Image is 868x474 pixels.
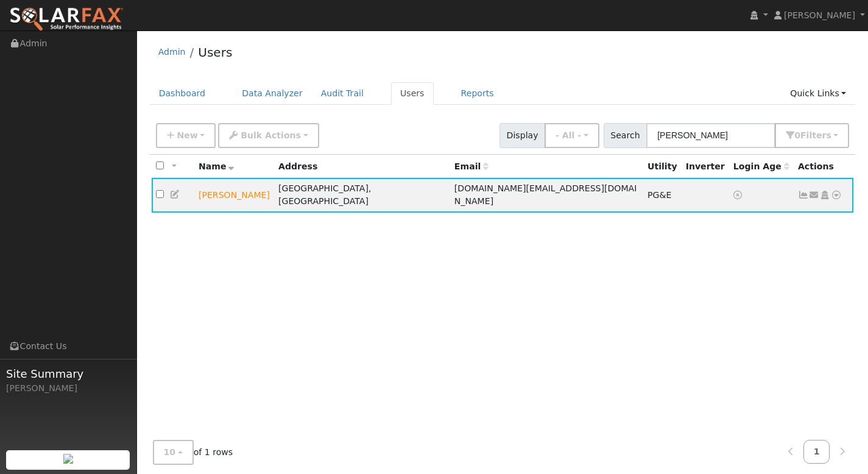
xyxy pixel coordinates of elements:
[647,190,671,200] span: PG&E
[686,160,725,173] div: Inverter
[733,161,789,171] span: Days since last login
[158,47,186,57] a: Admin
[545,123,599,148] button: - All -
[153,440,233,465] span: of 1 rows
[150,82,215,105] a: Dashboard
[153,440,194,465] button: 10
[6,382,130,395] div: [PERSON_NAME]
[194,178,274,213] td: Lead
[218,123,319,148] button: Bulk Actions
[798,160,849,173] div: Actions
[800,130,831,140] span: Filter
[170,189,181,199] a: Edit User
[784,10,855,20] span: [PERSON_NAME]
[781,82,855,105] a: Quick Links
[798,190,809,200] a: Show Graph
[826,130,831,140] span: s
[177,130,197,140] span: New
[9,7,124,32] img: SolarFax
[809,189,820,202] a: greendragon.er@gmail.com
[499,123,545,148] span: Display
[199,161,235,171] span: Name
[6,366,130,382] span: Site Summary
[198,45,232,60] a: Users
[775,123,849,148] button: 0Filters
[733,190,744,200] a: No login access
[164,447,176,457] span: 10
[803,440,830,464] a: 1
[604,123,647,148] span: Search
[156,123,216,148] button: New
[312,82,373,105] a: Audit Trail
[646,123,775,148] input: Search
[391,82,434,105] a: Users
[241,130,301,140] span: Bulk Actions
[831,189,842,202] a: Other actions
[647,160,677,173] div: Utility
[278,160,446,173] div: Address
[452,82,503,105] a: Reports
[819,190,830,200] a: Login As
[63,454,73,464] img: retrieve
[233,82,312,105] a: Data Analyzer
[274,178,450,213] td: [GEOGRAPHIC_DATA], [GEOGRAPHIC_DATA]
[454,183,637,206] span: [DOMAIN_NAME][EMAIL_ADDRESS][DOMAIN_NAME]
[454,161,489,171] span: Email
